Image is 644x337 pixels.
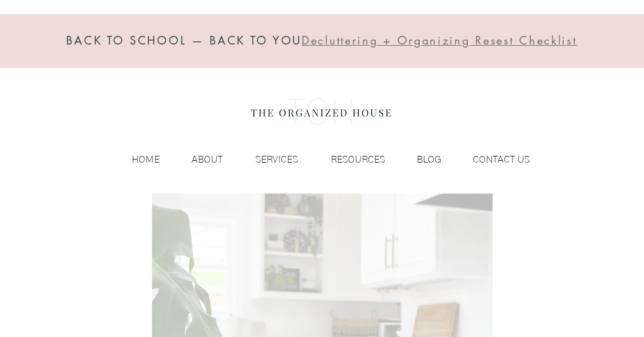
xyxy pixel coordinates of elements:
[410,150,447,169] p: BLOG
[467,150,536,169] p: CONTACT US
[324,150,391,169] p: RESOURCES
[302,36,577,47] a: Decluttering + Organizing Resest Checklist
[249,150,304,169] p: SERVICES
[66,33,302,48] span: BACK TO SCHOOL — BACK TO YOU
[106,150,536,169] nav: Site
[106,150,166,169] a: HOME
[447,150,536,169] a: CONTACT US
[302,33,577,48] span: Decluttering + Organizing Resest Checklist
[391,150,447,169] a: BLOG
[185,150,229,169] p: ABOUT
[125,150,166,169] p: HOME
[304,150,391,169] a: RESOURCES
[166,150,229,169] a: ABOUT
[229,150,304,169] a: SERVICES
[245,87,397,137] img: the organized house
